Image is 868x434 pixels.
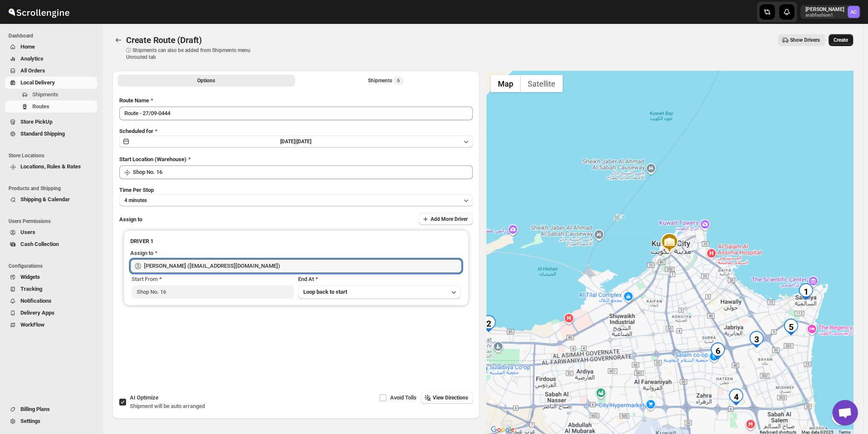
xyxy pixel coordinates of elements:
[130,403,205,409] span: Shipment will be auto arranged
[20,241,59,247] span: Cash Collection
[5,41,97,53] button: Home
[130,249,153,258] div: Assign to
[296,139,311,145] span: [DATE]
[797,283,814,300] div: 1
[727,388,744,405] div: 4
[20,321,45,328] span: WorkFlow
[298,275,460,284] div: End At
[421,392,473,404] button: View Directions
[20,406,50,412] span: Billing Plans
[9,152,98,159] span: Store Locations
[390,394,417,401] span: Avoid Tolls
[124,197,147,204] span: 4 minutes
[20,163,81,170] span: Locations, Rules & Rates
[32,91,58,98] span: Shipments
[520,75,563,92] button: Show satellite imagery
[851,9,857,15] text: AC
[5,415,97,427] button: Settings
[7,1,71,23] img: ScrollEngine
[119,128,153,134] span: Scheduled for
[132,276,158,282] span: Start From
[9,32,98,39] span: Dashboard
[5,89,97,101] button: Shipments
[419,213,473,225] button: Add More Driver
[20,274,40,280] span: Widgets
[5,194,97,205] button: Shipping & Calendar
[119,187,154,193] span: Time Per Stop
[5,53,97,65] button: Analytics
[133,165,473,179] input: Search location
[298,285,460,299] button: Loop back to start
[144,259,462,273] input: Search assignee
[20,55,43,62] span: Analytics
[126,35,202,45] span: Create Route (Draft)
[20,79,55,86] span: Local Delivery
[433,394,468,401] span: View Directions
[32,103,49,110] span: Routes
[5,307,97,319] button: Delivery Apps
[130,237,462,246] h3: DRIVER 1
[20,43,35,50] span: Home
[126,47,260,61] p: ⓘ Shipments can also be added from Shipments menu Unrouted tab
[9,218,98,225] span: Users Permissions
[790,37,820,43] span: Show Drivers
[5,295,97,307] button: Notifications
[778,34,825,46] button: Show Drivers
[834,37,848,43] span: Create
[431,216,468,223] span: Add More Driver
[491,75,520,92] button: Show street map
[119,97,149,104] span: Route Name
[805,13,844,18] p: arabfashion1
[20,310,55,316] span: Delivery Apps
[119,156,187,162] span: Start Location (Warehouse)
[280,139,296,145] span: [DATE] |
[303,289,347,295] span: Loop back to start
[20,286,42,292] span: Tracking
[20,298,52,304] span: Notifications
[805,6,844,13] p: [PERSON_NAME]
[5,283,97,295] button: Tracking
[118,75,295,87] button: All Route Options
[119,136,473,148] button: [DATE]|[DATE]
[832,408,849,425] button: Map camera controls
[20,119,52,125] span: Store PickUp
[5,161,97,173] button: Locations, Rules & Rates
[20,130,65,137] span: Standard Shipping
[9,185,98,192] span: Products and Shipping
[5,319,97,331] button: WorkFlow
[119,107,473,120] input: Eg: Bengaluru Route
[397,77,400,84] span: 6
[368,76,403,85] div: Shipments
[480,315,497,332] div: 2
[119,194,473,206] button: 4 minutes
[800,5,860,19] button: User menu
[20,229,35,235] span: Users
[130,394,158,401] span: AI Optimize
[5,65,97,77] button: All Orders
[5,271,97,283] button: Widgets
[832,400,858,425] div: Open chat
[112,34,124,46] button: Routes
[112,90,480,373] div: All Route Options
[848,6,859,18] span: Abizer Chikhly
[5,226,97,238] button: Users
[5,403,97,415] button: Billing Plans
[197,77,215,84] span: Options
[9,263,98,269] span: Configurations
[297,75,474,87] button: Selected Shipments
[709,342,726,359] div: 6
[828,34,853,46] button: Create
[748,331,765,348] div: 3
[5,238,97,250] button: Cash Collection
[20,418,40,424] span: Settings
[20,196,70,203] span: Shipping & Calendar
[20,67,45,74] span: All Orders
[5,101,97,113] button: Routes
[119,216,142,223] span: Assign to
[782,318,799,336] div: 5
